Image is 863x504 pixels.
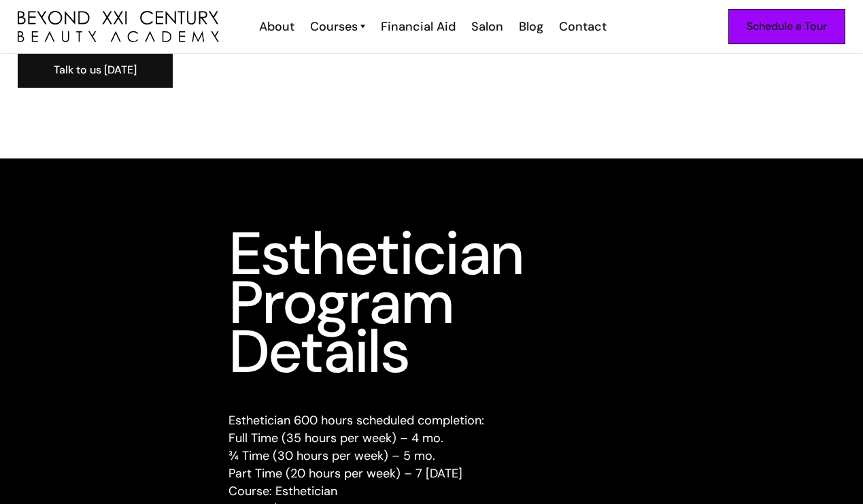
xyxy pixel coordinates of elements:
a: Salon [462,18,510,35]
div: Salon [471,18,503,35]
a: Talk to us [DATE] [18,52,173,88]
a: Financial Aid [372,18,462,35]
a: About [250,18,301,35]
div: Contact [559,18,607,35]
a: Schedule a Tour [728,9,845,44]
div: Blog [519,18,543,35]
a: Blog [510,18,550,35]
div: Courses [310,18,358,35]
a: Contact [550,18,613,35]
div: About [259,18,294,35]
h2: Esthetician Program Details [229,229,635,376]
div: Financial Aid [381,18,456,35]
a: home [18,11,219,43]
a: Courses [310,18,365,35]
div: Schedule a Tour [747,18,827,35]
img: beyond 21st century beauty academy logo [18,11,219,43]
